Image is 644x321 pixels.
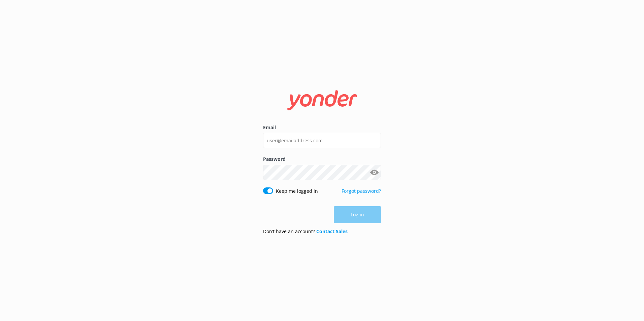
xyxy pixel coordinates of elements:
[263,124,381,131] label: Email
[263,228,348,235] p: Don’t have an account?
[263,133,381,148] input: user@emailaddress.com
[316,228,348,235] a: Contact Sales
[367,166,381,179] button: Show password
[263,155,381,163] label: Password
[276,187,318,195] label: Keep me logged in
[342,188,381,194] a: Forgot password?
